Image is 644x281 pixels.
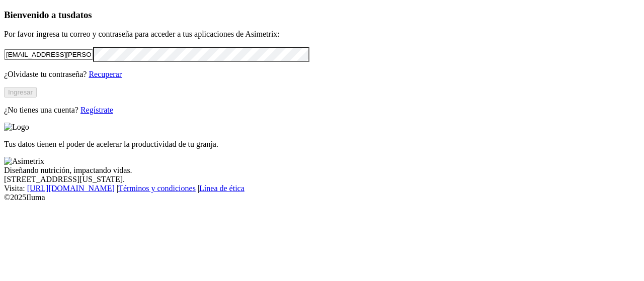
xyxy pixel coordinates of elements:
p: ¿No tienes una cuenta? [4,106,640,115]
p: ¿Olvidaste tu contraseña? [4,70,640,79]
button: Ingresar [4,87,37,98]
a: Recuperar [89,70,122,78]
p: Tus datos tienen el poder de acelerar la productividad de tu granja. [4,140,640,149]
div: Diseñando nutrición, impactando vidas. [4,166,640,175]
h3: Bienvenido a tus [4,10,640,21]
div: © 2025 Iluma [4,193,640,202]
span: datos [70,10,92,20]
div: Visita : | | [4,184,640,193]
p: Por favor ingresa tu correo y contraseña para acceder a tus aplicaciones de Asimetrix: [4,30,640,39]
a: Regístrate [80,106,113,114]
a: [URL][DOMAIN_NAME] [27,184,115,193]
div: [STREET_ADDRESS][US_STATE]. [4,175,640,184]
a: Línea de ética [199,184,245,193]
input: Tu correo [4,49,93,60]
img: Asimetrix [4,157,44,166]
a: Términos y condiciones [118,184,196,193]
img: Logo [4,123,29,132]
